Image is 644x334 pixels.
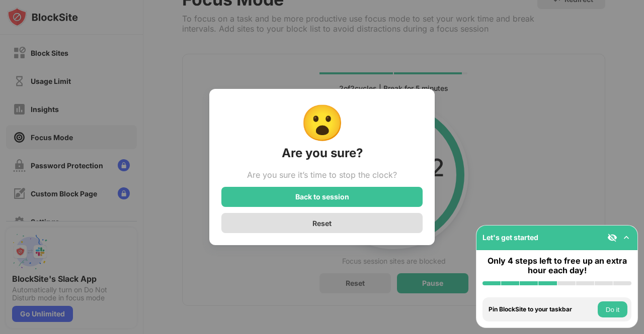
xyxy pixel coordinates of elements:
button: Do it [598,301,627,317]
div: Only 4 steps left to free up an extra hour each day! [482,256,631,275]
div: Reset [312,219,332,228]
img: omni-setup-toggle.svg [621,233,631,243]
div: Are you sure? [282,145,363,161]
div: Pin BlockSite to your taskbar [489,306,595,313]
img: eye-not-visible.svg [607,233,617,243]
div: 😮 [300,101,344,144]
div: Back to session [295,193,349,201]
div: Are you sure it’s time to stop the clock? [247,169,397,181]
div: Let's get started [482,233,538,242]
